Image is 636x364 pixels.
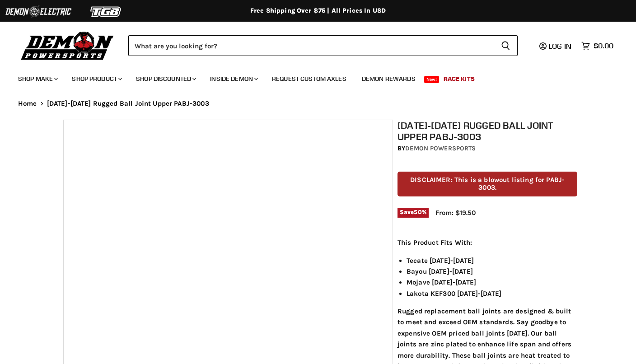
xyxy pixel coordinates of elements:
li: Lakota KEF300 [DATE]-[DATE] [407,288,577,299]
h1: [DATE]-[DATE] Rugged Ball Joint Upper PABJ-3003 [397,120,577,142]
a: Request Custom Axles [265,70,353,88]
a: $0.00 [577,39,618,52]
p: DISCLAIMER: This is a blowout listing for PABJ-3003. [397,172,577,196]
a: Log in [535,42,577,50]
a: Shop Discounted [129,70,201,88]
a: Shop Product [65,70,127,88]
a: Demon Rewards [355,70,422,88]
span: $0.00 [594,42,613,50]
ul: Main menu [11,66,611,88]
span: From: $19.50 [435,209,476,217]
p: This Product Fits With: [397,237,577,248]
img: TGB Logo 2 [72,3,140,20]
span: New! [424,76,440,83]
li: Tecate [DATE]-[DATE] [407,255,577,266]
img: Demon Powersports [18,29,117,61]
a: Demon Powersports [405,145,476,152]
form: Product [128,35,518,56]
span: Log in [548,42,571,51]
a: Shop Make [11,70,63,88]
a: Home [18,100,37,107]
img: Demon Electric Logo 2 [5,3,72,20]
li: Mojave [DATE]-[DATE] [407,277,577,288]
a: Race Kits [437,70,482,88]
button: Search [494,35,518,56]
a: Inside Demon [203,70,263,88]
span: [DATE]-[DATE] Rugged Ball Joint Upper PABJ-3003 [47,100,209,107]
span: Save % [397,208,429,218]
div: by [397,144,577,154]
li: Bayou [DATE]-[DATE] [407,266,577,277]
input: Search [128,35,494,56]
span: 50 [414,209,421,215]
